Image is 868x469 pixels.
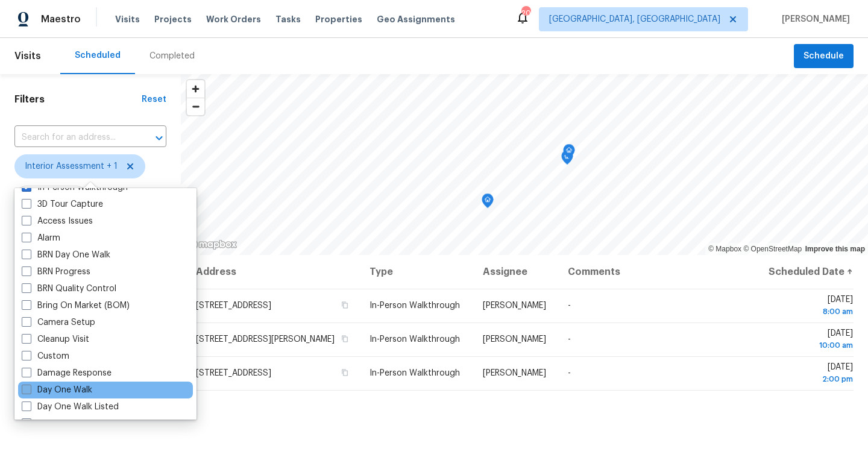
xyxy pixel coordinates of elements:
span: In-Person Walkthrough [370,301,460,310]
label: Day One Walk [22,384,92,396]
button: Copy Address [339,367,350,378]
th: Assignee [473,255,558,289]
span: [PERSON_NAME] [483,369,546,377]
th: Address [195,255,360,289]
a: OpenStreetMap [743,245,802,253]
label: BRN Progress [22,266,90,278]
span: Maestro [41,13,81,25]
span: Schedule [804,49,844,64]
span: Projects [154,13,192,25]
label: 3D Tour Capture [22,198,103,210]
button: Open [151,130,168,146]
div: 2:00 pm [766,373,853,385]
span: Interior Assessment + 1 [25,160,118,172]
div: Reset [142,93,166,105]
div: Map marker [482,194,494,212]
div: 10:00 am [766,339,853,351]
button: Copy Address [339,333,350,344]
a: Improve this map [805,245,865,253]
button: Schedule [794,44,854,69]
span: Geo Assignments [377,13,455,25]
span: - [568,301,571,310]
span: [DATE] [766,295,853,318]
label: Alarm [22,232,60,244]
label: BRN Day One Walk [22,249,110,261]
button: Zoom out [187,98,204,115]
span: - [568,369,571,377]
span: Tasks [275,15,301,24]
div: Map marker [563,144,575,163]
div: Completed [149,50,195,62]
label: Camera Setup [22,316,95,329]
span: [STREET_ADDRESS] [196,301,271,310]
span: Properties [315,13,362,25]
th: Type [360,255,473,289]
span: [PERSON_NAME] [483,301,546,310]
label: Day One Walk Listed [22,401,119,413]
span: - [568,335,571,344]
input: Search for an address... [14,128,133,147]
label: Custom [22,350,69,362]
label: BRN Quality Control [22,283,116,295]
div: 8:00 am [766,306,853,318]
span: [DATE] [766,363,853,385]
div: Scheduled [75,49,121,61]
span: Work Orders [206,13,261,25]
span: In-Person Walkthrough [370,369,460,377]
th: Scheduled Date ↑ [756,255,854,289]
label: Cleanup Visit [22,333,89,345]
label: Access Issues [22,215,93,227]
label: Bring On Market (BOM) [22,300,130,312]
span: [STREET_ADDRESS][PERSON_NAME] [196,335,335,344]
span: [GEOGRAPHIC_DATA], [GEOGRAPHIC_DATA] [549,13,720,25]
button: Copy Address [339,300,350,310]
span: [DATE] [766,329,853,351]
button: Zoom in [187,80,204,98]
th: Comments [558,255,756,289]
a: Mapbox [708,245,741,253]
div: 20 [521,7,530,19]
label: Day One Walk REIT Fallthrough [22,418,159,430]
span: [PERSON_NAME] [777,13,850,25]
span: In-Person Walkthrough [370,335,460,344]
div: Map marker [561,150,573,169]
span: [STREET_ADDRESS] [196,369,271,377]
span: Visits [14,43,41,69]
h1: Filters [14,93,142,105]
label: Damage Response [22,367,112,379]
a: Mapbox homepage [184,238,237,251]
span: Visits [115,13,140,25]
span: [PERSON_NAME] [483,335,546,344]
